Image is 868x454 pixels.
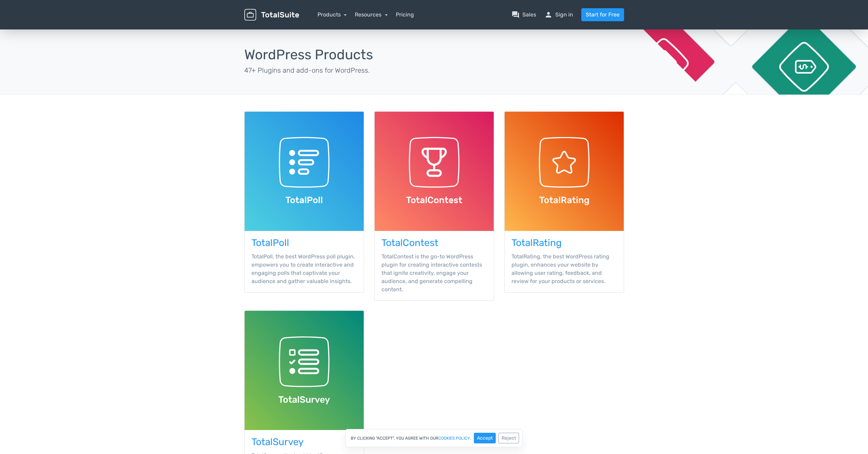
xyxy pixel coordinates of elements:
[544,11,573,19] a: personSign in
[498,433,519,443] button: Reject
[381,238,487,248] h3: TotalContest WordPress Plugin
[244,9,299,21] img: TotalSuite for WordPress
[244,47,429,62] h1: WordPress Products
[251,253,357,285] p: TotalPoll, the best WordPress poll plugin, empowers you to create interactive and engaging polls ...
[345,429,523,447] div: By clicking "Accept", you agree with our .
[511,11,536,19] a: question_answerSales
[381,253,487,294] p: TotalContest is the go-to WordPress plugin for creating interactive contests that ignite creativi...
[244,65,429,75] p: 47+ Plugins and add-ons for WordPress.
[396,11,414,19] a: Pricing
[511,11,520,19] span: question_answer
[355,11,388,18] a: Resources
[511,238,617,248] h3: TotalRating WordPress Plugin
[474,433,496,443] button: Accept
[251,437,357,447] h3: TotalSurvey WordPress Plugin
[318,11,347,18] a: Products
[245,311,364,430] img: TotalSurvey WordPress Plugin
[511,253,609,284] span: TotalRating, the best WordPress rating plugin, enhances your website by allowing user rating, fee...
[504,111,624,293] a: TotalRating TotalRating, the best WordPress rating plugin, enhances your website by allowing user...
[505,112,624,231] img: TotalRating WordPress Plugin
[374,111,494,301] a: TotalContest TotalContest is the go-to WordPress plugin for creating interactive contests that ig...
[244,111,364,293] a: TotalPoll TotalPoll, the best WordPress poll plugin, empowers you to create interactive and engag...
[375,112,494,231] img: TotalContest WordPress Plugin
[245,112,364,231] img: TotalPoll WordPress Plugin
[581,8,624,21] a: Start for Free
[438,436,470,440] a: cookies policy
[544,11,553,19] span: person
[251,238,357,248] h3: TotalPoll WordPress Plugin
